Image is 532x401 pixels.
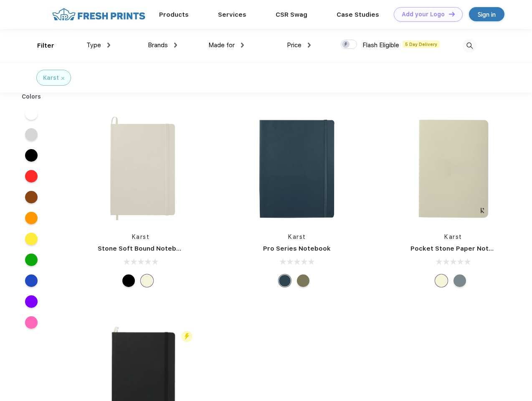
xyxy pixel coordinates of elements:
[308,43,311,48] img: dropdown.png
[218,11,246,18] a: Services
[37,41,54,51] div: Filter
[297,274,309,287] div: Olive
[43,74,59,82] div: Karst
[122,274,135,287] div: Black
[435,274,448,287] div: Beige
[469,7,504,21] a: Sign in
[174,43,177,48] img: dropdown.png
[141,274,153,287] div: Beige
[279,274,291,287] div: Navy
[241,113,352,224] img: func=resize&h=266
[159,11,189,18] a: Products
[463,39,476,53] img: desktop_search.svg
[86,41,101,49] span: Type
[276,11,307,18] a: CSR Swag
[241,43,244,48] img: dropdown.png
[449,12,455,16] img: DT
[50,7,148,22] img: fo%20logo%202.webp
[85,113,196,224] img: func=resize&h=266
[444,233,462,240] a: Karst
[148,41,168,49] span: Brands
[15,92,48,101] div: Colors
[107,43,110,48] img: dropdown.png
[132,233,150,240] a: Karst
[61,77,64,80] img: filter_cancel.svg
[402,11,445,18] div: Add your Logo
[208,41,235,49] span: Made for
[287,41,301,49] span: Price
[453,274,466,287] div: Gray
[398,113,509,224] img: func=resize&h=266
[410,245,509,252] a: Pocket Stone Paper Notebook
[263,245,331,252] a: Pro Series Notebook
[98,245,188,252] a: Stone Soft Bound Notebook
[181,331,193,342] img: flash_active_toggle.svg
[362,41,399,49] span: Flash Eligible
[403,41,440,48] span: 5 Day Delivery
[288,233,306,240] a: Karst
[478,10,496,19] div: Sign in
